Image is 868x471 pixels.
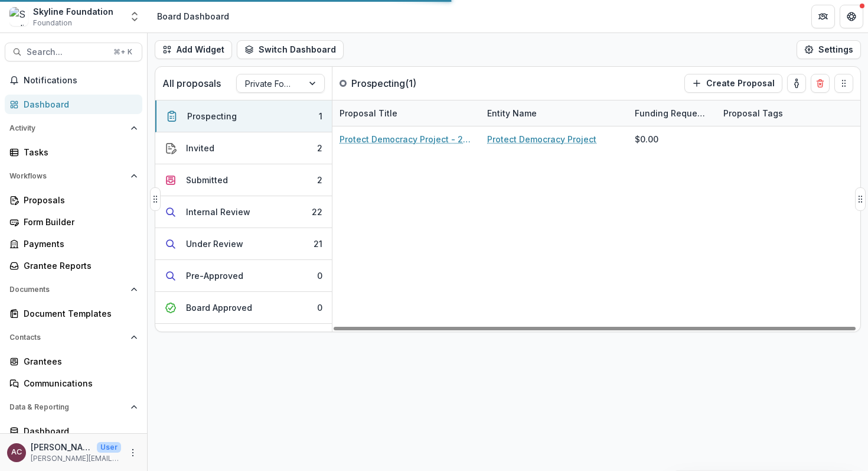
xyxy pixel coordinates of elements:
[24,259,133,272] div: Grantee Reports
[314,238,322,250] div: 21
[317,269,322,282] div: 0
[24,216,133,228] div: Form Builder
[126,446,140,460] button: More
[716,100,864,126] div: Proposal Tags
[332,107,404,119] div: Proposal Title
[5,167,142,186] button: Open Workflows
[162,76,221,90] p: All proposals
[834,74,853,93] button: Drag
[855,187,866,211] button: Drag
[9,124,126,132] span: Activity
[126,5,143,28] button: Open entity switcher
[317,174,322,186] div: 2
[152,8,234,25] nav: breadcrumb
[5,212,142,232] a: Form Builder
[5,142,142,162] a: Tasks
[24,355,133,368] div: Grantees
[5,71,142,90] button: Notifications
[155,132,332,164] button: Invited2
[24,146,133,158] div: Tasks
[24,425,133,437] div: Dashboard
[811,74,830,93] button: Delete card
[9,403,126,411] span: Data & Reporting
[319,110,322,122] div: 1
[5,95,142,114] a: Dashboard
[155,228,332,260] button: Under Review21
[186,206,250,218] div: Internal Review
[480,100,628,126] div: Entity Name
[317,301,322,314] div: 0
[480,107,544,119] div: Entity Name
[487,133,596,145] a: Protect Democracy Project
[811,5,835,28] button: Partners
[27,47,106,57] span: Search...
[9,172,126,180] span: Workflows
[628,100,716,126] div: Funding Requested
[312,206,322,218] div: 22
[716,107,790,119] div: Proposal Tags
[340,133,473,145] a: Protect Democracy Project - 2025 - New Application
[5,352,142,371] a: Grantees
[157,10,229,22] div: Board Dashboard
[5,119,142,138] button: Open Activity
[351,76,440,90] p: Prospecting ( 1 )
[317,142,322,154] div: 2
[5,373,142,393] a: Communications
[186,142,214,154] div: Invited
[9,333,126,342] span: Contacts
[11,449,22,456] div: Angie Chen
[5,398,142,417] button: Open Data & Reporting
[24,76,138,86] span: Notifications
[5,328,142,347] button: Open Contacts
[5,256,142,275] a: Grantee Reports
[840,5,863,28] button: Get Help
[155,164,332,196] button: Submitted2
[5,234,142,254] a: Payments
[684,74,782,93] button: Create Proposal
[24,194,133,206] div: Proposals
[5,421,142,441] a: Dashboard
[332,100,480,126] div: Proposal Title
[186,174,228,186] div: Submitted
[5,43,142,61] button: Search...
[628,107,716,119] div: Funding Requested
[33,5,113,18] div: Skyline Foundation
[186,238,243,250] div: Under Review
[5,280,142,299] button: Open Documents
[155,196,332,228] button: Internal Review22
[9,285,126,294] span: Documents
[155,100,332,132] button: Prospecting1
[155,292,332,324] button: Board Approved0
[237,40,344,59] button: Switch Dashboard
[150,187,161,211] button: Drag
[186,301,252,314] div: Board Approved
[5,190,142,210] a: Proposals
[97,442,121,453] p: User
[155,40,232,59] button: Add Widget
[24,98,133,111] div: Dashboard
[787,74,806,93] button: toggle-assigned-to-me
[111,46,135,59] div: ⌘ + K
[24,238,133,250] div: Payments
[5,304,142,323] a: Document Templates
[24,377,133,389] div: Communications
[155,260,332,292] button: Pre-Approved0
[186,269,243,282] div: Pre-Approved
[635,133,658,145] div: $0.00
[31,441,92,453] p: [PERSON_NAME]
[33,18,72,28] span: Foundation
[31,453,121,464] p: [PERSON_NAME][EMAIL_ADDRESS][DOMAIN_NAME]
[797,40,861,59] button: Settings
[24,307,133,320] div: Document Templates
[9,7,28,26] img: Skyline Foundation
[187,110,237,122] div: Prospecting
